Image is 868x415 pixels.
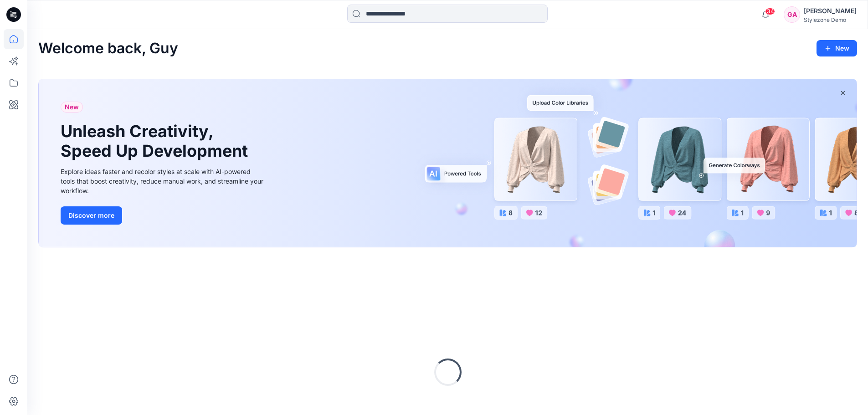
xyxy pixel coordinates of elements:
button: New [817,40,857,56]
h1: Unleash Creativity, Speed Up Development [61,122,252,161]
a: Discover more [61,206,266,225]
div: [PERSON_NAME] [804,5,857,16]
div: Explore ideas faster and recolor styles at scale with AI-powered tools that boost creativity, red... [61,167,266,195]
div: Stylezone Demo [804,16,857,23]
span: New [65,102,79,113]
h2: Welcome back, Guy [38,40,178,57]
span: 34 [765,8,775,15]
div: GA [784,6,800,23]
button: Discover more [61,206,122,225]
